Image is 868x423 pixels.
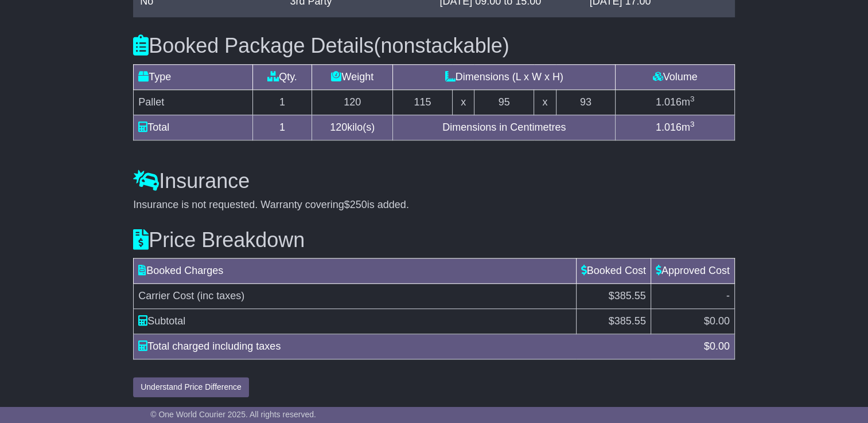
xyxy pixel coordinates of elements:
[474,89,534,115] td: 95
[576,309,651,334] td: $
[133,229,735,252] h3: Price Breakdown
[393,64,616,89] td: Dimensions (L x W x H)
[133,339,698,354] div: Total charged including taxes
[656,122,682,133] span: 1.016
[556,89,616,115] td: 93
[133,377,249,397] button: Understand Price Difference
[134,309,577,334] td: Subtotal
[134,258,577,284] td: Booked Charges
[133,170,735,193] h3: Insurance
[393,115,616,140] td: Dimensions in Centimetres
[651,309,734,334] td: $
[138,290,194,301] span: Carrier Cost
[690,120,695,128] sup: 3
[344,199,367,210] span: $250
[609,290,646,301] span: $385.55
[614,315,646,327] span: 385.55
[133,34,735,57] h3: Booked Package Details
[373,34,509,57] span: (nonstackable)
[197,290,244,301] span: (inc taxes)
[134,64,252,89] td: Type
[710,315,730,327] span: 0.00
[690,95,695,103] sup: 3
[312,89,393,115] td: 120
[393,89,453,115] td: 115
[150,410,316,419] span: © One World Courier 2025. All rights reserved.
[252,89,312,115] td: 1
[710,340,730,352] span: 0.00
[698,339,735,354] div: $
[330,122,347,133] span: 120
[252,115,312,140] td: 1
[134,89,252,115] td: Pallet
[312,115,393,140] td: kilo(s)
[134,115,252,140] td: Total
[726,290,730,301] span: -
[616,64,734,89] td: Volume
[616,115,734,140] td: m
[651,258,734,284] td: Approved Cost
[616,89,734,115] td: m
[312,64,393,89] td: Weight
[452,89,474,115] td: x
[133,199,735,211] div: Insurance is not requested. Warranty covering is added.
[576,258,651,284] td: Booked Cost
[656,96,682,108] span: 1.016
[252,64,312,89] td: Qty.
[534,89,556,115] td: x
